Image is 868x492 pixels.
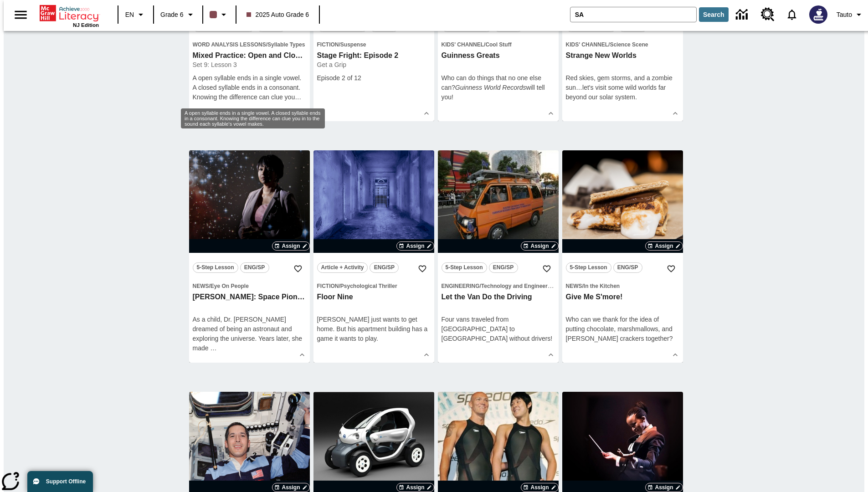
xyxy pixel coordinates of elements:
span: EN [125,10,134,20]
div: A open syllable ends in a single vowel. A closed syllable ends in a consonant. Knowing the differ... [193,73,306,102]
button: Add to Favorites [414,261,431,277]
span: Engineering [442,283,480,289]
span: / [608,41,610,48]
span: / [266,41,267,48]
span: u [291,93,295,101]
span: ENG/SP [617,263,638,272]
span: … [210,344,216,352]
span: Topic: Word Analysis Lessons/Syllable Types [193,40,306,49]
h3: Guinness Greats [442,51,555,61]
span: Tauto [837,10,852,20]
span: Topic: Fiction/Psychological Thriller [317,281,431,291]
span: ENG/SP [374,263,395,272]
span: … [295,93,301,101]
span: / [339,41,340,48]
button: Add to Favorites [539,261,555,277]
button: Support Offline [27,471,93,492]
button: ENG/SP [370,262,399,273]
span: Assign [655,242,673,250]
span: / [582,283,584,289]
a: Resource Center, Will open in new tab [755,2,780,27]
h3: Let the Van Do the Driving [442,292,555,302]
span: Technology and Engineering [481,283,556,289]
div: Who can we thank for the idea of putting chocolate, marshmallows, and [PERSON_NAME] crackers toge... [566,315,679,343]
span: Cool Stuff [485,41,511,48]
span: / [339,283,340,289]
button: Assign Choose Dates [521,241,558,251]
div: A open syllable ends in a single vowel. A closed syllable ends in a consonant. Knowing the differ... [185,110,321,127]
button: Show Details [544,348,558,362]
button: ENG/SP [240,262,269,273]
span: News [193,283,209,289]
button: ENG/SP [489,262,518,273]
span: Assign [655,483,673,492]
img: Avatar [809,5,827,24]
div: Red skies, gem storms, and a zombie sun…let's visit some wild worlds far beyond our solar system. [566,73,679,102]
div: Home [40,3,99,28]
div: [PERSON_NAME] just wants to get home. But his apartment building has a game it wants to play. [317,315,431,343]
button: Assign Choose Dates [272,483,309,492]
div: lesson details [189,150,310,363]
button: Assign Choose Dates [396,483,434,492]
button: Assign Choose Dates [521,483,558,492]
button: Add to Favorites [663,261,679,277]
button: Profile/Settings [833,6,868,23]
button: Assign Choose Dates [645,483,683,492]
div: As a child, Dr. [PERSON_NAME] dreamed of being an astronaut and exploring the universe. Years lat... [193,315,306,353]
span: 2025 Auto Grade 6 [247,10,309,20]
span: ENG/SP [244,263,265,272]
button: Select a new avatar [804,3,833,26]
div: lesson details [562,150,683,363]
div: lesson details [438,150,559,363]
div: Four vans traveled from [GEOGRAPHIC_DATA] to [GEOGRAPHIC_DATA] without drivers! [442,315,555,343]
span: Kids' Channel [566,41,609,48]
span: Support Offline [46,478,86,485]
button: Language: EN, Select a language [121,6,150,23]
span: Topic: Kids' Channel/Science Scene [566,40,679,49]
span: Topic: Kids' Channel/Cool Stuff [442,40,555,49]
button: Add to Favorites [290,261,306,277]
span: 5-Step Lesson [570,263,607,272]
div: Episode 2 of 12 [317,73,431,83]
a: Data Center [730,2,755,27]
span: Suspense [340,41,366,48]
span: Fiction [317,41,339,48]
span: Fiction [317,283,339,289]
span: Assign [406,483,424,492]
button: Class color is dark brown. Change class color [206,6,233,23]
span: Topic: Engineering/Technology and Engineering [442,281,555,291]
span: Assign [282,483,300,492]
div: lesson details [313,150,434,363]
em: Guinness World Records [455,84,526,91]
input: search field [570,7,696,22]
span: Assign [530,483,549,492]
button: Show Details [668,107,682,120]
span: Topic: News/Eye On People [193,281,306,291]
button: 5-Step Lesson [566,262,611,273]
span: ENG/SP [493,263,514,272]
span: Science Scene [610,41,648,48]
h3: Give Me S'more! [566,292,679,302]
button: Show Details [295,348,309,362]
span: Word Analysis Lessons [193,41,266,48]
span: / [480,283,481,289]
span: 5-Step Lesson [197,263,234,272]
span: Topic: News/In the Kitchen [566,281,679,291]
span: Assign [406,242,424,250]
h3: Mae Jemison: Space Pioneer [193,292,306,302]
span: Eye On People [211,283,249,289]
span: Syllable Types [267,41,305,48]
h3: Stage Fright: Episode 2 [317,51,431,61]
span: Topic: Fiction/Suspense [317,40,431,49]
span: In the Kitchen [584,283,620,289]
button: Show Details [420,107,433,120]
button: 5-Step Lesson [193,262,238,273]
span: News [566,283,582,289]
button: ENG/SP [613,262,642,273]
h3: Floor Nine [317,292,431,302]
a: Notifications [780,3,804,26]
span: / [209,283,211,289]
button: Open side menu [7,1,34,28]
button: Search [699,7,729,22]
span: Psychological Thriller [340,283,397,289]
